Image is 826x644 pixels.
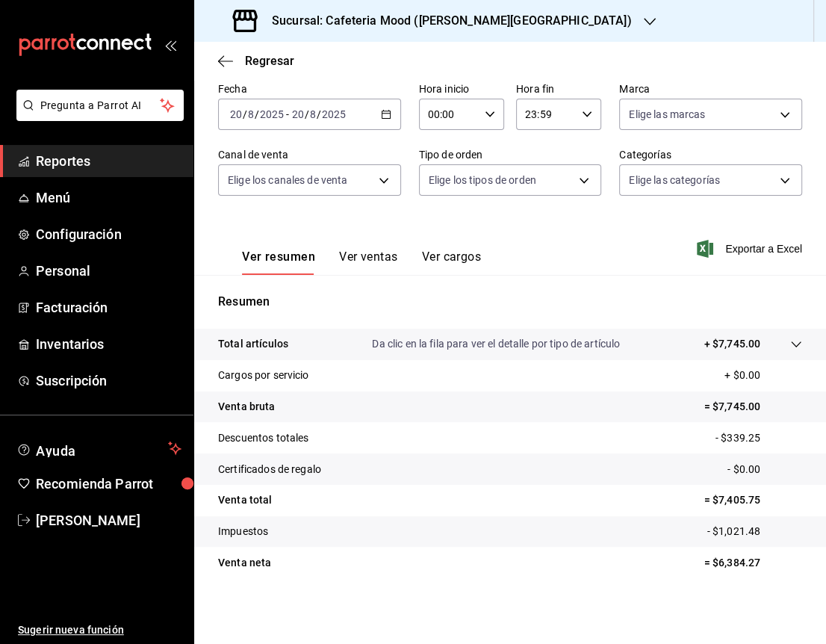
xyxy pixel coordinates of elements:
[218,462,321,477] p: Certificados de regalo
[36,224,181,244] span: Configuración
[422,250,482,275] button: Ver cargos
[18,622,181,638] span: Sugerir nueva función
[727,462,802,477] p: - $0.00
[715,430,802,446] p: - $339.25
[700,240,802,258] button: Exportar a Excel
[36,151,181,171] span: Reportes
[419,84,504,94] label: Hora inicio
[372,336,620,352] p: Da clic en la fila para ver el detalle por tipo de artículo
[304,108,308,120] span: /
[619,84,802,94] label: Marca
[242,250,481,275] div: navigation tabs
[164,39,176,51] button: open_drawer_menu
[228,173,347,188] span: Elige los canales de venta
[704,399,802,415] p: = $7,745.00
[218,84,401,94] label: Fecha
[707,524,802,539] p: - $1,021.48
[619,149,802,160] label: Categorías
[218,524,268,539] p: Impuestos
[218,293,802,311] p: Resumen
[36,261,181,281] span: Personal
[704,555,802,571] p: = $6,384.27
[291,108,304,120] input: --
[724,368,802,383] p: + $0.00
[255,108,259,120] span: /
[218,336,288,352] p: Total artículos
[704,336,760,352] p: + $7,745.00
[36,371,181,391] span: Suscripción
[309,108,317,120] input: --
[317,108,321,120] span: /
[36,439,162,457] span: Ayuda
[242,250,315,275] button: Ver resumen
[218,492,272,508] p: Venta total
[419,149,602,160] label: Tipo de orden
[36,474,181,494] span: Recomienda Parrot
[286,108,289,120] span: -
[40,98,161,114] span: Pregunta a Parrot AI
[218,149,401,160] label: Canal de venta
[218,368,309,383] p: Cargos por servicio
[260,12,632,30] h3: Sucursal: Cafeteria Mood ([PERSON_NAME][GEOGRAPHIC_DATA])
[218,430,308,446] p: Descuentos totales
[516,84,601,94] label: Hora fin
[229,108,243,120] input: --
[629,107,705,122] span: Elige las marcas
[247,108,255,120] input: --
[36,334,181,354] span: Inventarios
[218,54,294,68] button: Regresar
[629,173,720,188] span: Elige las categorías
[259,108,285,120] input: ----
[36,188,181,208] span: Menú
[429,173,536,188] span: Elige los tipos de orden
[36,510,181,530] span: [PERSON_NAME]
[321,108,347,120] input: ----
[704,492,802,508] p: = $7,405.75
[36,297,181,318] span: Facturación
[10,108,184,124] a: Pregunta a Parrot AI
[243,108,247,120] span: /
[218,399,275,415] p: Venta bruta
[245,54,294,68] span: Regresar
[339,250,398,275] button: Ver ventas
[218,555,271,571] p: Venta neta
[16,90,184,121] button: Pregunta a Parrot AI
